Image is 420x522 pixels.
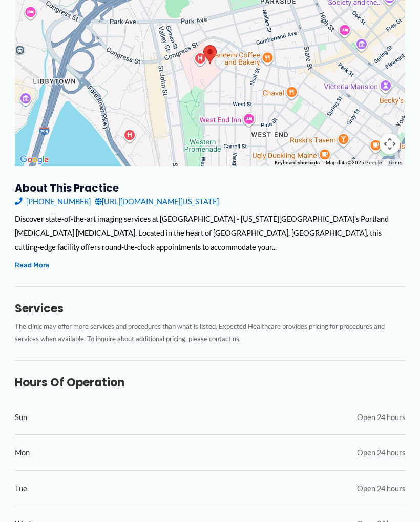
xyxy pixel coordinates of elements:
[15,375,405,390] h3: Hours of Operation
[15,410,27,424] span: Sun
[275,159,320,166] button: Keyboard shortcuts
[15,320,405,345] p: The clinic may offer more services and procedures than what is listed. Expected Healthcare provid...
[17,153,51,166] a: Open this area in Google Maps (opens a new window)
[15,482,27,495] span: Tue
[15,195,91,208] a: [PHONE_NUMBER]
[15,446,30,460] span: Mon
[357,446,405,460] span: Open 24 hours
[15,302,405,316] h3: Services
[357,482,405,495] span: Open 24 hours
[15,181,405,195] h3: About this practice
[95,195,219,208] a: [URL][DOMAIN_NAME][US_STATE]
[388,160,402,165] a: Terms
[17,153,51,166] img: Google
[15,259,50,271] button: Read More
[357,410,405,424] span: Open 24 hours
[15,212,405,254] div: Discover state-of-the-art imaging services at [GEOGRAPHIC_DATA] - [US_STATE][GEOGRAPHIC_DATA]'s P...
[326,160,382,165] span: Map data ©2025 Google
[380,134,400,154] button: Map camera controls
